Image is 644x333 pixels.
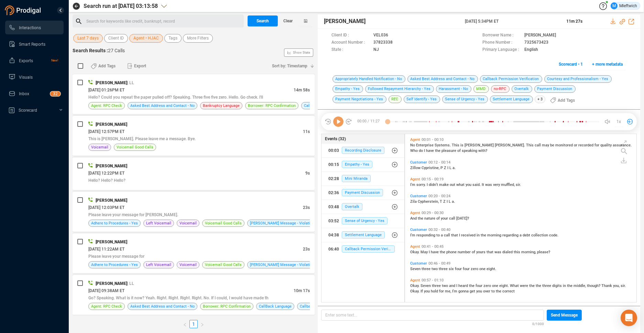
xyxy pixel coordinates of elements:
[129,34,163,43] button: Agent • HJAC
[342,175,371,182] span: Mini Miranda
[9,87,58,100] a: Inbox
[439,267,449,271] span: three
[435,143,452,147] span: Systems.
[487,267,496,271] span: eight.
[19,75,33,80] span: Visuals
[272,60,307,71] span: Sort by: Timestamp
[410,284,421,288] span: Okay.
[458,289,470,293] span: gonna
[373,32,388,39] span: VEL036
[410,143,416,147] span: No
[73,233,315,273] div: [PERSON_NAME][DATE] 11:22AM ET23sPlease leave your message forAdhere to Procedures - YesLeft Voic...
[520,284,529,288] span: were
[19,42,45,47] span: Smart Reports
[566,19,582,24] span: 11m 27s
[601,284,613,288] span: Thank
[546,95,579,106] button: Add Tags
[466,182,472,187] span: you
[537,250,550,254] span: please?
[77,34,99,43] span: Last 7 days
[621,310,637,326] div: Open Intercom Messenger
[248,15,278,26] button: Search
[5,87,64,100] li: Inbox
[542,143,550,147] span: may
[476,284,483,288] span: four
[127,80,134,85] span: | LL
[84,2,158,10] span: Search run at [DATE] 03:13:58
[250,220,314,226] span: [PERSON_NAME] Message - Violation
[442,284,449,288] span: two
[410,182,416,187] span: I'm
[134,60,146,71] span: Export
[481,233,487,237] span: the
[485,182,493,187] span: was
[187,34,209,43] span: More Filters
[502,233,520,237] span: regarding
[578,143,594,147] span: recorded
[535,143,542,147] span: call
[303,129,310,134] span: 11s
[457,148,462,153] span: of
[450,182,456,187] span: out
[555,143,574,147] span: monitored
[328,173,339,184] div: 02:28
[482,39,521,46] span: Phone Number :
[431,250,440,254] span: have
[410,148,419,153] span: Who
[441,233,444,237] span: a
[465,143,495,147] span: [PERSON_NAME]
[510,284,520,288] span: What
[130,102,195,109] span: Asked Best Address and Contact - No
[421,250,429,254] span: May
[567,284,574,288] span: the
[189,320,198,328] li: 1
[574,284,587,288] span: middle,
[559,59,583,70] span: Scorecard • 1
[451,233,459,237] span: that
[493,182,501,187] span: very
[248,102,296,109] span: Borrower: RPC Confirmation
[19,58,33,63] span: Exports
[190,320,197,328] a: 1
[496,289,502,293] span: the
[516,182,521,187] span: sir.
[88,178,125,183] span: Hello? Hello? Hello?
[183,323,187,327] span: left
[483,284,492,288] span: zero
[259,303,292,310] span: CallBack Language
[268,60,315,71] button: Sort by: Timestamp
[574,143,578,147] span: or
[432,267,439,271] span: two
[456,284,458,288] span: I
[342,231,385,238] span: Settlement Language
[5,5,43,15] img: prodigal-logo
[429,182,439,187] span: didn't
[332,75,405,83] span: Appropriately Handled Notification - No
[96,281,127,286] span: [PERSON_NAME]
[164,34,182,43] button: Tags
[88,296,269,300] span: Go? Speaking. What is it now? Yeah. Right. Right. Right. Right. No. If I could, I would have made th
[408,136,636,301] div: grid
[551,310,578,321] span: Send Message
[418,216,424,221] span: the
[421,284,432,288] span: Seven
[462,148,478,153] span: speaking
[456,182,466,187] span: what
[483,289,491,293] span: over
[256,15,269,26] span: Search
[117,144,153,151] span: Voicemail Good Calls
[87,60,120,71] button: Add Tags
[410,267,422,271] span: Seven
[563,284,567,288] span: in
[410,289,421,293] span: Okay.
[439,289,445,293] span: for
[9,70,58,84] a: Visuals
[19,108,37,113] span: Scorecard
[459,233,461,237] span: I
[328,230,339,241] div: 04:38
[452,143,460,147] span: This
[552,284,563,288] span: digits
[410,233,416,237] span: I'm
[449,267,455,271] span: six
[321,172,404,186] button: 02:28Mini Miranda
